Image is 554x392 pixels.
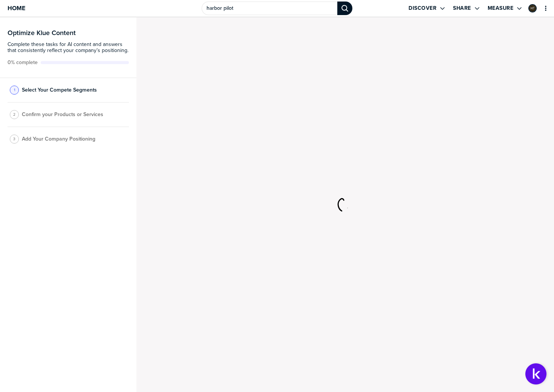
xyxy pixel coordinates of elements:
[8,5,25,11] span: Home
[13,112,15,117] span: 2
[8,60,38,66] span: Active
[202,2,337,15] input: Search Klue
[409,5,436,12] label: Discover
[453,5,471,12] label: Share
[528,4,537,12] div: Henrique Teixeira
[525,363,546,384] button: Open Support Center
[488,5,514,12] label: Measure
[337,2,352,15] div: Search Klue
[14,87,15,93] span: 1
[528,3,537,13] a: Edit Profile
[8,41,129,54] span: Complete these tasks for AI content and answers that consistently reflect your company’s position...
[8,29,129,36] h3: Optimize Klue Content
[22,112,103,118] span: Confirm your Products or Services
[22,87,97,93] span: Select Your Compete Segments
[529,5,536,12] img: d4cd14ab8eb2eb91e4ff96e77041a61d-sml.png
[13,136,15,142] span: 3
[22,136,95,142] span: Add Your Company Positioning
